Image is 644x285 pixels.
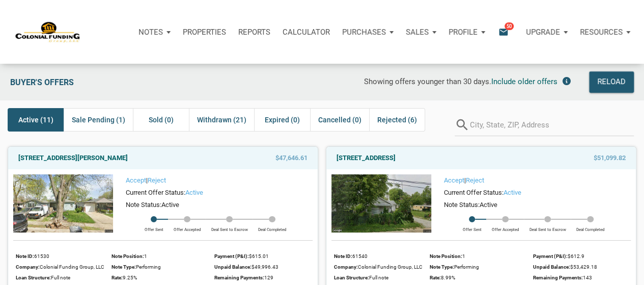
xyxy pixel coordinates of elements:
[254,108,310,132] div: Expired (0)
[334,264,358,270] span: Company:
[253,222,291,232] div: Deal Completed
[283,28,330,37] p: Calculator
[533,253,567,259] span: Payment (P&I):
[430,253,462,259] span: Note Position:
[251,264,278,270] span: $49,996.43
[505,22,514,30] span: 50
[526,28,560,37] p: Upgrade
[310,108,369,132] div: Cancelled (0)
[567,253,584,259] span: $612.9
[5,71,195,93] div: Buyer's Offers
[40,264,104,270] span: Colonial Funding Group, LLC
[111,275,123,280] span: Rate:
[571,222,609,232] div: Deal Completed
[470,113,634,136] input: City, State, ZIP, Address
[214,253,249,259] span: Payment (P&I):
[441,275,455,280] span: 8.99%
[126,201,161,209] span: Note Status:
[570,264,597,270] span: $53,429.18
[352,253,368,259] span: 61540
[334,253,352,259] span: Note ID:
[377,114,417,126] span: Rejected (6)
[132,17,177,47] button: Notes
[337,152,396,164] a: [STREET_ADDRESS]
[491,77,557,86] span: Include older offers
[497,26,510,38] i: email
[139,222,168,232] div: Offer Sent
[136,264,161,270] span: Performing
[444,176,484,184] span: |
[214,275,264,280] span: Remaining Payments:
[16,275,51,280] span: Loan Structure:
[264,275,273,280] span: 129
[189,108,254,132] div: Withdrawn (21)
[574,17,636,47] button: Resources
[15,21,80,43] img: NoteUnlimited
[444,176,464,184] a: Accept
[430,264,454,270] span: Note Type:
[597,76,626,88] div: Reload
[249,253,269,259] span: $615.01
[126,176,166,184] span: |
[123,275,137,280] span: 9.25%
[144,253,147,259] span: 1
[462,253,465,259] span: 1
[206,222,253,232] div: Deal Sent to Escrow
[430,275,441,280] span: Rate:
[594,152,626,164] span: $51,099.82
[318,114,361,126] span: Cancelled (0)
[275,152,307,164] span: $47,646.61
[183,28,226,37] p: Properties
[133,108,189,132] div: Sold (0)
[138,28,163,37] p: Notes
[265,114,300,126] span: Expired (0)
[580,28,623,37] p: Resources
[582,275,592,280] span: 143
[168,222,206,232] div: Offer Accepted
[369,108,425,132] div: Rejected (6)
[334,275,369,280] span: Loan Structure:
[466,176,484,184] a: Reject
[214,264,251,270] span: Unpaid Balance:
[455,113,470,136] i: search
[336,17,400,47] button: Purchases
[126,189,185,196] span: Current Offer Status:
[491,17,520,47] button: email50
[520,17,574,47] button: Upgrade
[51,275,70,280] span: Full note
[34,253,49,259] span: 61530
[111,253,144,259] span: Note Position:
[524,222,571,232] div: Deal Sent to Escrow
[16,264,40,270] span: Company:
[16,253,34,259] span: Note ID:
[454,264,479,270] span: Performing
[533,275,582,280] span: Remaining Payments:
[369,275,388,280] span: Full note
[185,189,203,196] span: active
[197,114,246,126] span: Withdrawn (21)
[72,114,125,126] span: Sale Pending (1)
[18,152,128,164] a: [STREET_ADDRESS][PERSON_NAME]
[148,176,166,184] a: Reject
[533,264,570,270] span: Unpaid Balance:
[342,28,386,37] p: Purchases
[444,189,503,196] span: Current Offer Status:
[18,114,53,126] span: Active (11)
[442,17,491,47] button: Profile
[449,28,478,37] p: Profile
[13,174,113,232] img: 575873
[126,176,146,184] a: Accept
[486,222,524,232] div: Offer Accepted
[503,189,521,196] span: active
[276,17,336,47] a: Calculator
[358,264,423,270] span: Colonial Funding Group, LLC
[400,17,442,47] button: Sales
[444,201,480,209] span: Note Status:
[457,222,486,232] div: Offer Sent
